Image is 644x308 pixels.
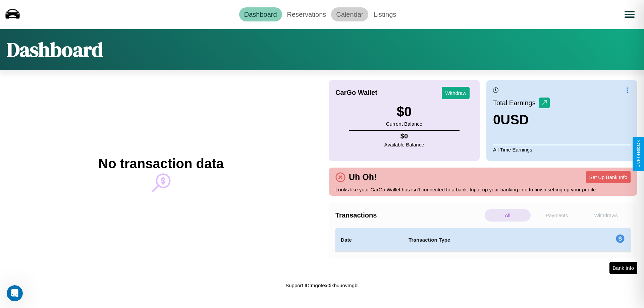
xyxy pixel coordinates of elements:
div: Give Feedback [636,140,641,168]
p: All Time Earnings [493,145,631,154]
a: Reservations [282,7,331,21]
p: Support ID: mgotex0ikbuuovmgbi [285,281,359,290]
p: Payments [534,209,580,222]
h4: Transactions [335,211,483,219]
iframe: Intercom live chat [7,285,23,301]
h4: Date [341,236,398,244]
p: Withdraws [583,209,629,222]
h3: 0 USD [493,112,550,127]
p: All [485,209,531,222]
p: Looks like your CarGo Wallet has isn't connected to a bank. Input up your banking info to finish ... [335,185,631,194]
p: Current Balance [386,119,422,128]
a: Dashboard [239,7,282,21]
h4: $ 0 [384,132,424,140]
h2: No transaction data [98,156,223,171]
h3: $ 0 [386,104,422,119]
button: Bank Info [609,262,637,274]
p: Total Earnings [493,97,539,109]
button: Withdraw [442,87,470,99]
table: simple table [335,228,631,252]
h4: CarGo Wallet [335,89,377,97]
h1: Dashboard [7,36,103,63]
h4: Transaction Type [409,236,561,244]
button: Open menu [620,5,639,24]
button: Set Up Bank Info [586,171,631,183]
a: Listings [368,7,401,21]
p: Available Balance [384,140,424,149]
h4: Uh Oh! [345,172,380,182]
a: Calendar [331,7,368,21]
